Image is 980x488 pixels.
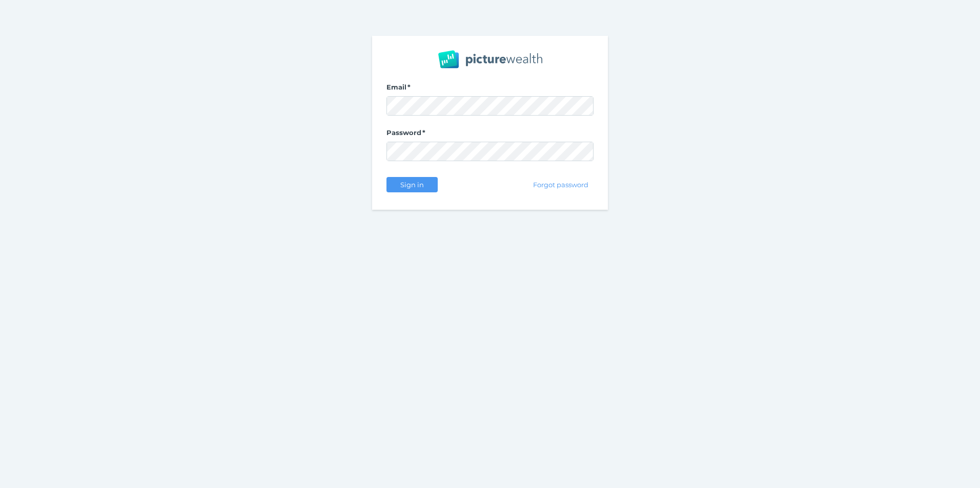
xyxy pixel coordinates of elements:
label: Email [386,83,594,96]
span: Forgot password [529,181,593,189]
label: Password [386,128,594,142]
button: Forgot password [528,177,594,192]
img: PW [438,50,542,69]
span: Sign in [396,181,428,189]
button: Sign in [386,177,438,192]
